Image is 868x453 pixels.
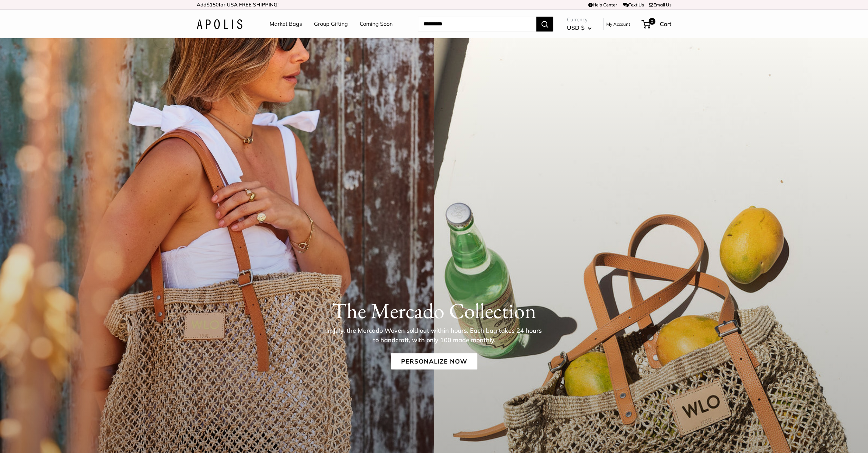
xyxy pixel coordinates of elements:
span: USD $ [567,24,585,31]
a: My Account [606,20,630,28]
button: Search [536,17,553,32]
span: 0 [649,18,655,25]
h1: The Mercado Collection [197,297,671,323]
span: $150 [206,1,219,8]
span: Currency [567,15,592,24]
p: In July, the Mercado Woven sold out within hours. Each bag takes 24 hours to handcraft, with only... [324,326,544,345]
a: Coming Soon [360,19,393,29]
a: Email Us [649,2,671,7]
a: Personalize Now [391,353,477,369]
input: Search... [418,17,536,32]
img: Apolis [197,19,242,29]
a: Group Gifting [314,19,348,29]
a: Help Center [588,2,617,7]
a: 0 Cart [642,19,671,29]
a: Text Us [623,2,644,7]
a: Market Bags [270,19,302,29]
span: Cart [660,20,671,27]
button: USD $ [567,22,592,33]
